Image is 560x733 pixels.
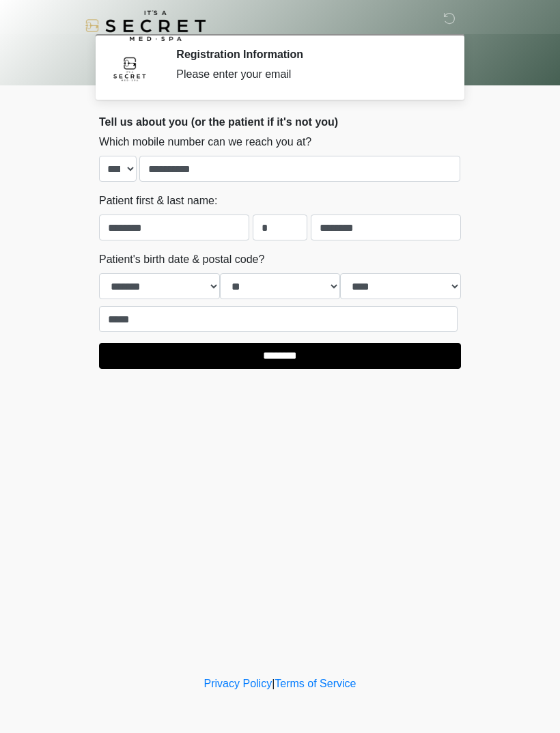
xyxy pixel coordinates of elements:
[99,134,311,150] label: Which mobile number can we reach you at?
[176,66,440,83] div: Please enter your email
[204,678,272,689] a: Privacy Policy
[99,115,461,128] h2: Tell us about you (or the patient if it's not you)
[85,10,206,41] img: It's A Secret Med Spa Logo
[109,48,150,89] img: Agent Avatar
[272,678,275,689] a: |
[176,48,440,61] h2: Registration Information
[275,678,356,689] a: Terms of Service
[99,193,217,209] label: Patient first & last name:
[99,251,264,268] label: Patient's birth date & postal code?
